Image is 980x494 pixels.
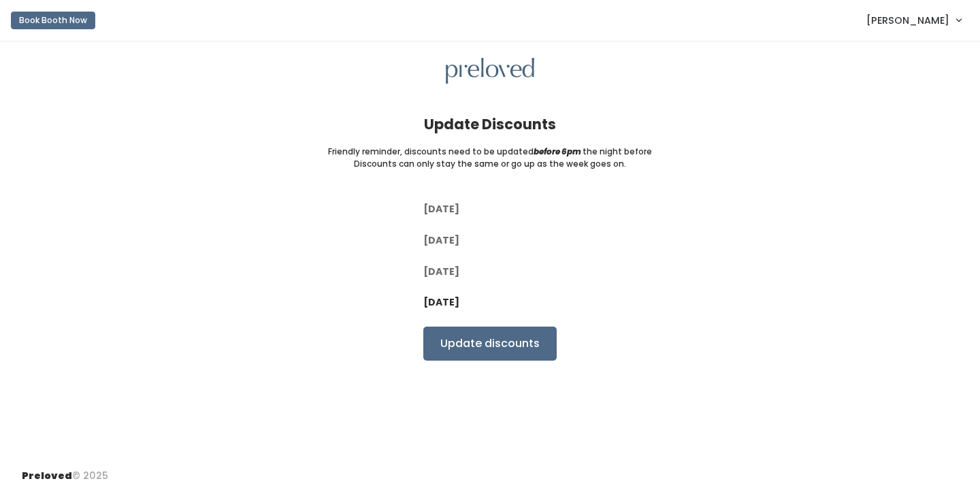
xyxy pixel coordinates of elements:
small: Discounts can only stay the same or go up as the week goes on. [354,158,626,170]
label: [DATE] [423,295,459,310]
span: Preloved [22,469,72,482]
label: [DATE] [423,265,459,279]
small: Friendly reminder, discounts need to be updated the night before [328,146,652,158]
i: before 6pm [534,146,581,157]
input: Update discounts [423,327,557,361]
a: [PERSON_NAME] [853,5,975,35]
h4: Update Discounts [424,116,556,132]
img: preloved logo [446,58,534,84]
a: Book Booth Now [11,5,95,35]
label: [DATE] [423,202,459,216]
label: [DATE] [423,233,459,248]
span: [PERSON_NAME] [866,13,949,28]
div: © 2025 [22,458,108,483]
button: Book Booth Now [11,12,95,29]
